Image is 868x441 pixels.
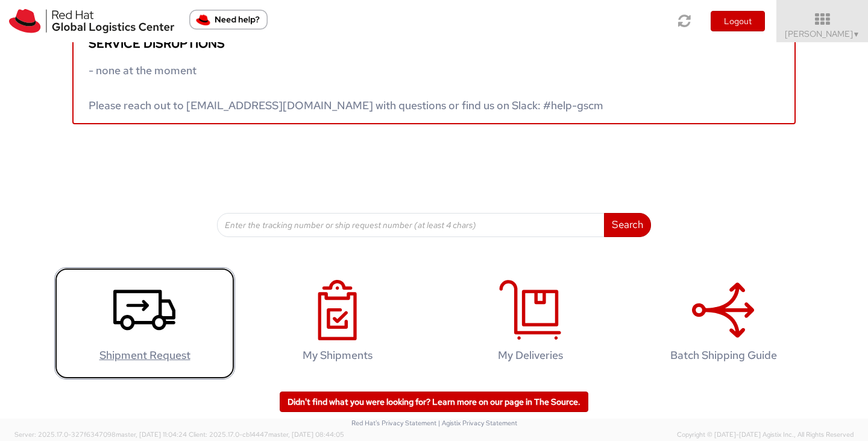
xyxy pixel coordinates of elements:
span: [PERSON_NAME] [785,28,860,39]
a: My Shipments [247,267,428,380]
a: Didn't find what you were looking for? Learn more on our page in The Source. [280,392,588,412]
span: - none at the moment Please reach out to [EMAIL_ADDRESS][DOMAIN_NAME] with questions or find us o... [89,63,603,112]
span: Copyright © [DATE]-[DATE] Agistix Inc., All Rights Reserved [677,430,854,440]
h4: Shipment Request [67,349,222,361]
span: master, [DATE] 08:44:05 [268,430,344,439]
a: Shipment Request [54,267,235,380]
button: Need help? [189,10,268,30]
button: Logout [711,11,765,31]
img: rh-logistics-00dfa346123c4ec078e1.svg [9,9,174,33]
span: master, [DATE] 11:04:24 [116,430,187,439]
h4: Batch Shipping Guide [646,349,801,361]
span: ▼ [853,30,860,39]
a: Red Hat's Privacy Statement [351,419,436,427]
input: Enter the tracking number or ship request number (at least 4 chars) [217,213,605,237]
a: Service disruptions - none at the moment Please reach out to [EMAIL_ADDRESS][DOMAIN_NAME] with qu... [72,27,796,124]
a: | Agistix Privacy Statement [438,419,517,427]
h4: My Shipments [260,349,415,361]
a: My Deliveries [440,267,621,380]
h5: Service disruptions [89,37,779,50]
span: Server: 2025.17.0-327f6347098 [14,430,187,439]
h4: My Deliveries [453,349,608,361]
button: Search [604,213,651,237]
a: Batch Shipping Guide [633,267,814,380]
span: Client: 2025.17.0-cb14447 [189,430,344,439]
